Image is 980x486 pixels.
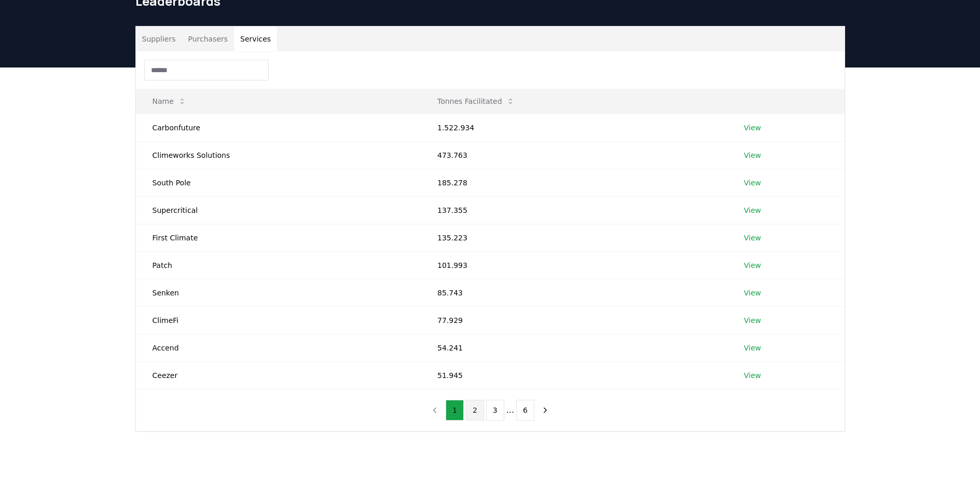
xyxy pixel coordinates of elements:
a: View [744,150,761,160]
td: Supercritical [136,196,421,224]
td: 473.763 [421,141,727,169]
td: 135.223 [421,224,727,251]
td: 101.993 [421,251,727,279]
a: View [744,260,761,271]
td: Ceezer [136,361,421,389]
button: Purchasers [182,26,234,51]
td: 77.929 [421,306,727,334]
button: next page [536,400,554,421]
a: View [744,233,761,243]
li: ... [506,404,514,416]
button: Name [144,91,195,112]
a: View [744,288,761,298]
td: Accend [136,334,421,361]
a: View [744,343,761,353]
td: South Pole [136,169,421,196]
a: View [744,123,761,133]
td: Climeworks Solutions [136,141,421,169]
button: Services [234,26,277,51]
a: View [744,315,761,326]
td: Carbonfuture [136,114,421,141]
button: 1 [446,400,464,421]
td: 185.278 [421,169,727,196]
td: 1.522.934 [421,114,727,141]
button: 2 [466,400,484,421]
button: 3 [486,400,504,421]
a: View [744,205,761,215]
td: 85.743 [421,279,727,306]
button: Tonnes Facilitated [429,91,523,112]
td: Patch [136,251,421,279]
td: Senken [136,279,421,306]
a: View [744,178,761,188]
td: 54.241 [421,334,727,361]
td: 51.945 [421,361,727,389]
td: First Climate [136,224,421,251]
td: 137.355 [421,196,727,224]
button: 6 [516,400,534,421]
a: View [744,370,761,381]
td: ClimeFi [136,306,421,334]
button: Suppliers [136,26,182,51]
